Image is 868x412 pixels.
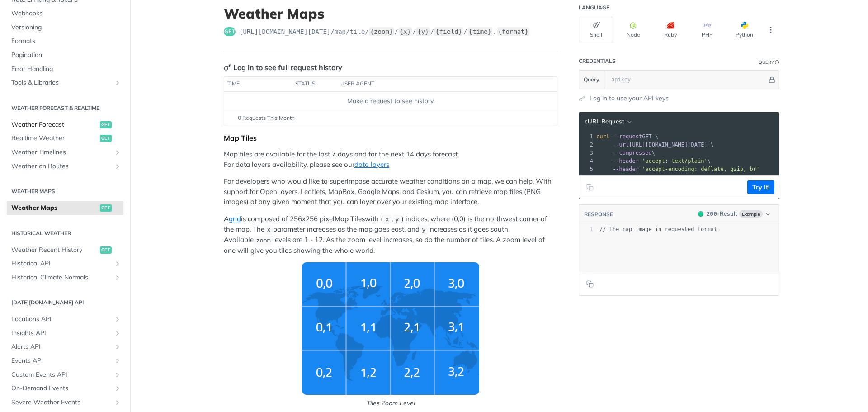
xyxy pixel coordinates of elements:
button: Show subpages for Weather Timelines [114,149,121,156]
span: Weather on Routes [11,162,112,171]
span: GET \ [596,133,658,140]
span: On-Demand Events [11,384,112,393]
span: Custom Events API [11,370,112,379]
a: Log in to use your API keys [590,94,669,103]
span: get [100,121,112,128]
a: Pagination [7,48,123,62]
span: Insights API [11,329,112,338]
div: Make a request to see history. [228,96,553,106]
a: Weather Forecastget [7,118,123,132]
th: time [224,77,292,91]
span: --url [613,142,629,148]
div: Map Tiles [224,133,557,142]
button: Copy to clipboard [584,277,596,291]
a: Alerts APIShow subpages for Alerts API [7,340,123,354]
span: Weather Maps [11,204,98,213]
div: 1 [579,226,593,233]
img: weather-grid-map.png [302,262,479,395]
strong: Map Tiles [335,214,365,223]
svg: Key [224,64,231,71]
span: 'accept-encoding: deflate, gzip, br' [642,166,759,172]
th: status [292,77,337,91]
span: Realtime Weather [11,134,98,143]
a: Weather TimelinesShow subpages for Weather Timelines [7,146,123,159]
span: y [395,216,399,223]
a: grid [229,214,241,223]
span: [URL][DOMAIN_NAME][DATE] \ [596,142,714,148]
label: {x} [399,27,412,36]
label: {field} [434,27,463,36]
a: Historical Climate NormalsShow subpages for Historical Climate Normals [7,271,123,284]
span: Weather Forecast [11,120,98,129]
span: y [422,227,425,233]
h1: Weather Maps [224,5,557,22]
span: Tools & Libraries [11,78,112,87]
span: \ [596,158,711,164]
span: Error Handling [11,65,121,74]
button: More Languages [764,23,778,37]
h2: Weather Maps [7,187,123,195]
h2: Weather Forecast & realtime [7,104,123,112]
button: Show subpages for On-Demand Events [114,385,121,392]
button: Show subpages for Historical API [114,260,121,267]
span: get [100,246,112,254]
span: Example [739,210,763,218]
button: Ruby [653,17,688,43]
a: Formats [7,34,123,48]
button: Show subpages for Insights API [114,330,121,337]
button: Query [579,71,604,89]
h2: [DATE][DOMAIN_NAME] API [7,298,123,307]
span: Tiles Zoom Level [224,262,557,408]
button: Show subpages for Custom Events API [114,371,121,379]
span: 200 [698,211,703,217]
div: 1 [579,133,594,141]
p: Map tiles are available for the last 7 days and for the next 14 days forecast. For data layers av... [224,149,557,170]
i: Information [775,60,779,65]
button: 200200-ResultExample [693,209,774,218]
span: --compressed [613,150,652,156]
div: - Result [707,209,737,218]
label: {y} [416,27,429,36]
label: {format} [497,27,529,36]
span: Webhooks [11,9,121,18]
div: QueryInformation [759,59,779,66]
button: Show subpages for Historical Climate Normals [114,274,121,281]
span: curl [596,133,609,140]
button: RESPONSE [584,210,613,219]
p: A is composed of 256x256 pixel with ( , ) indices, where (0,0) is the northwest corner of the map... [224,214,557,256]
th: user agent [337,77,539,91]
span: Weather Recent History [11,246,98,255]
span: Alerts API [11,342,112,351]
span: Historical Climate Normals [11,273,112,282]
span: cURL Request [585,118,624,125]
a: Locations APIShow subpages for Locations API [7,313,123,326]
span: zoom [256,237,270,244]
a: Realtime Weatherget [7,132,123,145]
button: Node [616,17,651,43]
label: {time} [468,27,493,36]
a: Custom Events APIShow subpages for Custom Events API [7,368,123,382]
a: On-Demand EventsShow subpages for On-Demand Events [7,382,123,395]
a: Insights APIShow subpages for Insights API [7,327,123,340]
a: Events APIShow subpages for Events API [7,354,123,368]
span: Weather Timelines [11,148,112,157]
span: 'accept: text/plain' [642,158,708,164]
h2: Historical Weather [7,229,123,237]
span: --header [613,158,639,164]
button: Show subpages for Weather on Routes [114,163,121,170]
span: Versioning [11,23,121,32]
button: Show subpages for Severe Weather Events [114,399,121,406]
span: Severe Weather Events [11,398,112,407]
div: Query [759,59,774,66]
a: Error Handling [7,62,123,76]
button: Copy to clipboard [584,180,596,194]
button: cURL Request [581,117,634,126]
div: 5 [579,165,594,173]
span: --request [613,133,642,140]
span: Locations API [11,315,112,324]
span: Pagination [11,51,121,60]
button: Python [727,17,762,43]
a: Severe Weather EventsShow subpages for Severe Weather Events [7,396,123,409]
button: Show subpages for Locations API [114,316,121,323]
span: get [100,135,112,142]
